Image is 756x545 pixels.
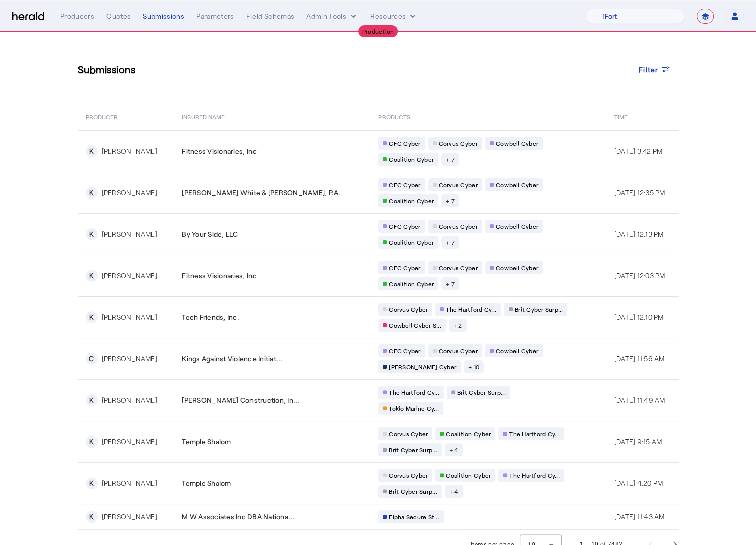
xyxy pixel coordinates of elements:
[614,147,663,155] span: [DATE] 3:42 PM
[389,430,428,438] span: Corvus Cyber
[446,430,491,438] span: Coalition Cyber
[102,312,157,322] div: [PERSON_NAME]
[78,62,136,76] h3: Submissions
[182,111,225,121] span: Insured Name
[86,111,118,121] span: PRODUCER
[182,312,239,322] span: Tech Friends, Inc.
[496,264,538,272] span: Cowbell Cyber
[389,264,420,272] span: CFC Cyber
[102,188,157,198] div: [PERSON_NAME]
[389,347,420,355] span: CFC Cyber
[449,487,459,495] span: + 4
[196,11,234,21] div: Parameters
[614,271,665,280] span: [DATE] 12:03 PM
[182,271,257,281] span: Fitness Visionaries, Inc
[446,238,455,246] span: + 7
[86,477,98,489] div: K
[358,25,398,37] div: Production
[515,305,563,313] span: Brit Cyber Surp...
[102,512,157,522] div: [PERSON_NAME]
[86,394,98,406] div: K
[446,471,491,479] span: Coalition Cyber
[86,353,98,365] div: C
[86,145,98,157] div: K
[439,139,478,147] span: Corvus Cyber
[389,280,434,288] span: Coalition Cyber
[614,479,663,487] span: [DATE] 4:20 PM
[246,11,295,21] div: Field Schemas
[389,238,434,246] span: Coalition Cyber
[389,404,439,412] span: Tokio Marine Cy...
[370,11,418,21] button: Resources dropdown menu
[182,354,282,364] span: Kings Against Violence Initiat...
[12,12,44,21] img: Herald Logo
[457,388,506,396] span: Brit Cyber Surp...
[389,197,434,205] span: Coalition Cyber
[102,354,157,364] div: [PERSON_NAME]
[86,228,98,240] div: K
[86,511,98,523] div: K
[614,188,665,197] span: [DATE] 12:35 PM
[60,11,94,21] div: Producers
[614,396,665,404] span: [DATE] 11:49 AM
[496,139,538,147] span: Cowbell Cyber
[439,264,478,272] span: Corvus Cyber
[509,430,560,438] span: The Hartford Cy...
[389,321,441,329] span: Cowbell Cyber S...
[143,11,184,21] div: Submissions
[614,437,662,446] span: [DATE] 9:15 AM
[102,478,157,488] div: [PERSON_NAME]
[389,363,456,371] span: [PERSON_NAME] Cyber
[496,347,538,355] span: Cowbell Cyber
[86,311,98,323] div: K
[449,446,459,454] span: + 4
[439,347,478,355] span: Corvus Cyber
[639,64,659,75] span: Filter
[446,155,455,163] span: + 7
[182,395,299,405] span: [PERSON_NAME] Construction, In...
[182,512,294,522] span: M W Associates Inc DBA Nationa...
[446,197,455,205] span: + 7
[78,102,679,530] table: Table view of all submissions by your platform
[86,436,98,448] div: K
[106,11,131,21] div: Quotes
[389,222,420,230] span: CFC Cyber
[439,222,478,230] span: Corvus Cyber
[468,363,479,371] span: + 10
[389,471,428,479] span: Corvus Cyber
[614,313,664,321] span: [DATE] 12:10 PM
[496,222,538,230] span: Cowbell Cyber
[389,513,439,521] span: Elpha Secure St...
[446,305,496,313] span: The Hartford Cy...
[102,146,157,156] div: [PERSON_NAME]
[389,487,437,495] span: Brit Cyber Surp...
[614,512,665,521] span: [DATE] 11:43 AM
[306,11,358,21] button: internal dropdown menu
[182,437,231,447] span: Temple Shalom
[102,437,157,447] div: [PERSON_NAME]
[182,188,340,198] span: [PERSON_NAME] White & [PERSON_NAME], P.A.
[389,181,420,189] span: CFC Cyber
[102,395,157,405] div: [PERSON_NAME]
[102,271,157,281] div: [PERSON_NAME]
[378,111,410,121] span: PRODUCTS
[439,181,478,189] span: Corvus Cyber
[389,388,439,396] span: The Hartford Cy...
[389,139,420,147] span: CFC Cyber
[389,446,437,454] span: Brit Cyber Surp...
[614,230,664,238] span: [DATE] 12:13 PM
[496,181,538,189] span: Cowbell Cyber
[614,111,628,121] span: Time
[509,471,560,479] span: The Hartford Cy...
[453,321,462,329] span: + 2
[446,280,455,288] span: + 7
[182,146,257,156] span: Fitness Visionaries, Inc
[182,229,238,239] span: By Your Side, LLC
[182,478,231,488] span: Temple Shalom
[631,60,679,78] button: Filter
[614,354,665,363] span: [DATE] 11:56 AM
[389,305,428,313] span: Corvus Cyber
[86,187,98,199] div: K
[102,229,157,239] div: [PERSON_NAME]
[389,155,434,163] span: Coalition Cyber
